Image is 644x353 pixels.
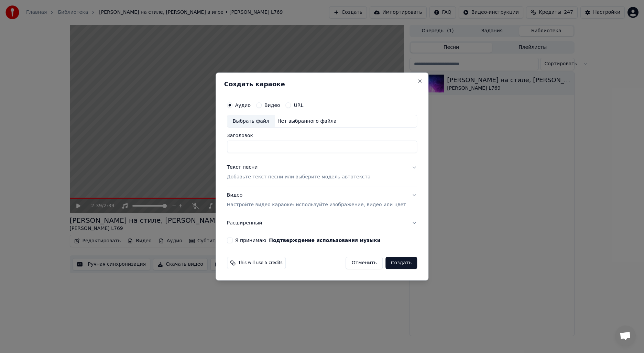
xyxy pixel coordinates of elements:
[227,201,406,208] p: Настройте видео караоке: используйте изображение, видео или цвет
[227,187,417,214] button: ВидеоНастройте видео караоке: используйте изображение, видео или цвет
[224,81,420,87] h2: Создать караоке
[385,257,417,269] button: Создать
[227,214,417,232] button: Расширенный
[264,103,280,108] label: Видео
[269,238,380,243] button: Я принимаю
[238,260,283,266] span: This will use 5 credits
[227,164,258,171] div: Текст песни
[235,103,251,108] label: Аудио
[227,192,406,209] div: Видео
[275,118,339,125] div: Нет выбранного файла
[294,103,304,108] label: URL
[346,257,383,269] button: Отменить
[227,115,275,128] div: Выбрать файл
[235,238,381,243] label: Я принимаю
[227,159,417,186] button: Текст песниДобавьте текст песни или выберите модель автотекста
[227,174,371,181] p: Добавьте текст песни или выберите модель автотекста
[227,133,417,138] label: Заголовок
